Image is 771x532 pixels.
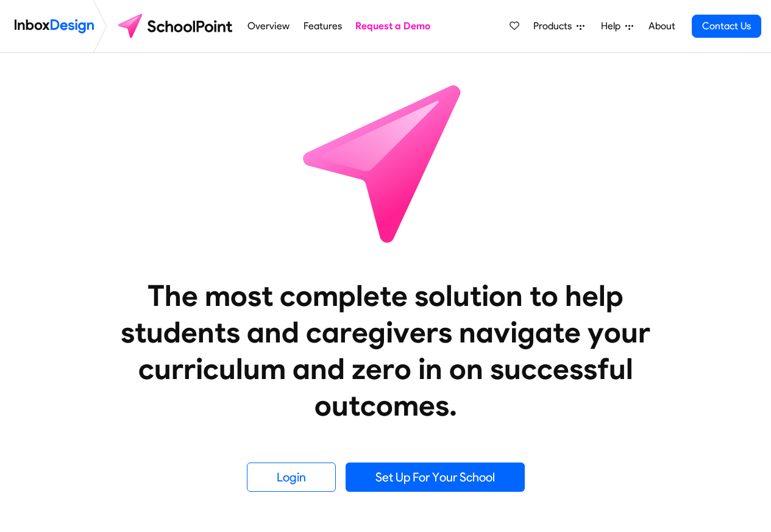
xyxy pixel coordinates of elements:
[596,14,638,38] a: Help
[96,277,675,424] heading: The most complete solution to help students and caregivers navigate your curriculum and zero in o...
[346,463,525,492] a: Set Up For Your School
[692,15,761,38] a: Contact Us
[244,14,293,38] a: Overview
[352,14,434,38] a: Request a Demo
[601,19,625,34] span: Help
[247,463,336,492] a: Login
[300,14,345,38] a: Features
[645,14,678,38] a: About
[276,53,496,272] img: icon_schoolpoint.svg
[533,19,577,34] span: Products
[528,14,589,38] a: Products
[112,12,241,41] img: schoolpoint logo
